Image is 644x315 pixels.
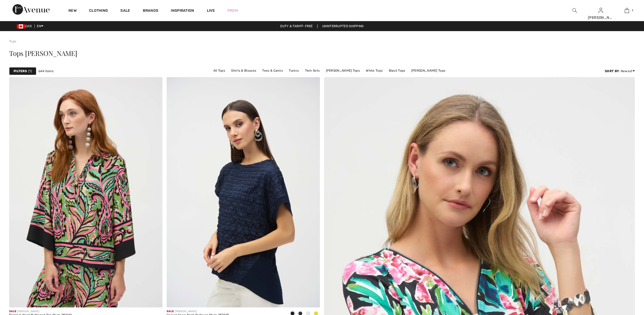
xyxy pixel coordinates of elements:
div: [PERSON_NAME] [9,310,72,313]
strong: Filters [14,69,27,73]
a: All Tops [211,67,228,74]
div: : Newest [605,69,635,73]
a: Clothing [89,8,108,14]
a: Twin Sets [302,67,323,74]
a: Sign In [599,8,603,13]
a: Tops [9,39,16,43]
div: [PERSON_NAME] [588,15,613,20]
a: Tunics [286,67,301,74]
a: Black Tops [386,67,408,74]
a: New [68,8,77,14]
a: [PERSON_NAME] Tops [323,67,362,74]
span: Tops [PERSON_NAME] [9,49,77,58]
span: Sale [9,310,16,313]
span: EN [37,24,43,28]
span: Inspiration [171,8,194,14]
span: CAD [17,24,34,28]
a: Live [207,8,215,13]
span: 1 [28,69,32,73]
a: Prom [227,8,238,13]
a: Tees & Camis [260,67,285,74]
a: 1 [614,7,640,14]
a: Brands [143,8,159,14]
img: My Info [599,7,603,14]
img: 1ère Avenue [13,4,50,15]
img: My Bag [625,7,629,14]
span: 1 [632,8,633,13]
a: Shirts & Blouses [229,67,259,74]
span: Sale [167,310,174,313]
strong: Sort By [605,69,619,73]
img: Floral V-Neck Buttoned Top Style 252141. Black/Multi [9,77,162,307]
span: 644 items [38,69,54,73]
img: Casual Crew Neck Pullover Style 252213. Midnight Blue [167,77,320,307]
a: [PERSON_NAME] Tops [409,67,448,74]
a: White Tops [363,67,385,74]
div: [PERSON_NAME] [167,310,229,313]
img: search the website [572,7,577,14]
img: Canadian Dollar [17,24,25,28]
a: Sale [120,8,130,14]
